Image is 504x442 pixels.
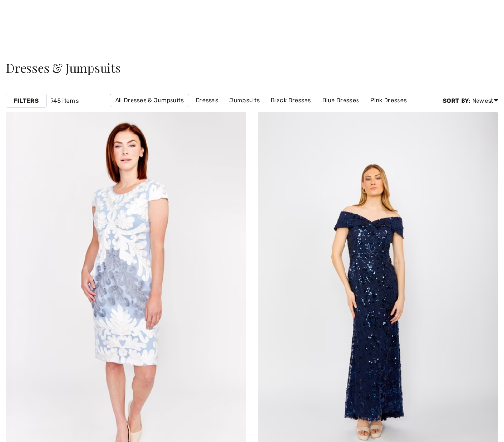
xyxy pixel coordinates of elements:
[287,107,369,120] a: [PERSON_NAME] Dresses
[443,97,469,104] strong: Sort By
[266,94,316,107] a: Black Dresses
[14,96,39,105] strong: Filters
[191,94,223,107] a: Dresses
[152,107,202,120] a: White Dresses
[318,94,364,107] a: Blue Dresses
[51,96,79,105] span: 745 items
[443,96,498,105] div: : Newest
[6,59,121,76] span: Dresses & Jumpsuits
[366,94,412,107] a: Pink Dresses
[110,94,189,107] a: All Dresses & Jumpsuits
[204,107,286,120] a: [PERSON_NAME] Dresses
[225,94,265,107] a: Jumpsuits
